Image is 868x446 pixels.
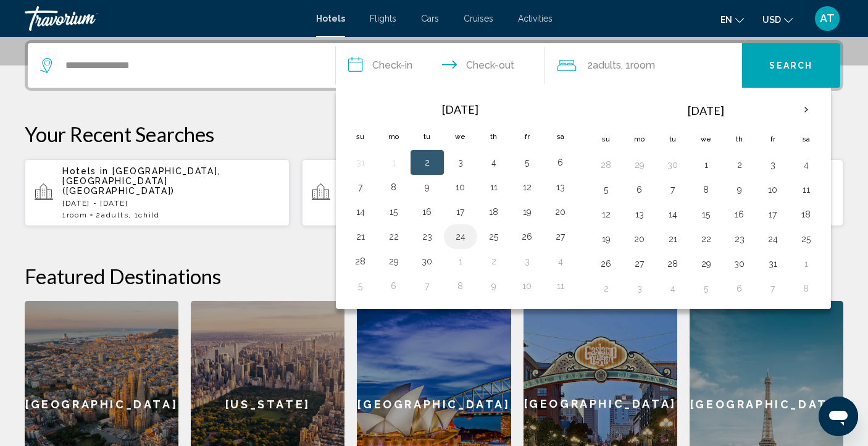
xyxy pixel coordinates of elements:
button: Day 25 [796,230,816,248]
button: Day 17 [451,203,470,221]
button: Day 24 [763,230,783,248]
button: Day 28 [596,156,616,174]
button: Day 4 [663,280,683,297]
span: , 1 [128,211,159,219]
span: , 1 [621,57,655,74]
button: Day 19 [596,230,616,248]
span: Child [138,211,159,219]
span: Adults [101,211,128,219]
button: Day 8 [451,277,470,295]
button: Day 13 [630,206,649,223]
p: [DATE] - [DATE] [62,199,280,208]
a: Hotels [316,14,345,23]
button: Day 12 [596,206,616,223]
button: Day 10 [763,181,783,198]
span: Adults [593,59,621,71]
button: Change currency [762,11,793,28]
button: Day 20 [630,230,649,248]
button: Day 9 [730,181,749,198]
button: Day 25 [484,228,504,245]
button: Day 26 [596,255,616,272]
span: AT [820,12,835,25]
button: Day 6 [630,181,649,198]
button: Travelers: 2 adults, 0 children [545,43,742,88]
span: en [720,15,732,25]
button: Day 2 [730,156,749,174]
button: Day 15 [696,206,716,223]
button: Day 21 [351,228,370,245]
button: Day 3 [451,154,470,171]
button: Change language [720,11,744,28]
button: Day 23 [417,228,437,245]
button: Day 27 [551,228,570,245]
span: Room [630,59,655,71]
button: Day 30 [730,255,749,272]
button: Day 3 [630,280,649,297]
span: USD [762,15,781,25]
button: Day 21 [663,230,683,248]
button: Day 26 [517,228,537,245]
span: 2 [587,57,621,74]
button: Day 18 [796,206,816,223]
button: Day 1 [451,253,470,270]
button: Day 10 [517,277,537,295]
a: Cars [421,14,439,23]
span: 1 [62,211,87,219]
span: Activities [518,14,553,23]
button: Day 29 [696,255,716,272]
button: Day 19 [517,203,537,221]
button: Day 7 [663,181,683,198]
th: [DATE] [377,96,544,123]
button: Day 8 [796,280,816,297]
button: Day 23 [730,230,749,248]
button: Day 14 [663,206,683,223]
button: Hotels in [GEOGRAPHIC_DATA], [GEOGRAPHIC_DATA] ([GEOGRAPHIC_DATA])[DATE] - [DATE]1Room2Adults, 1C... [25,159,290,227]
a: Travorium [25,6,304,31]
button: Day 2 [484,253,504,270]
button: Day 16 [417,203,437,221]
button: Day 9 [417,179,437,196]
button: Day 20 [551,203,570,221]
button: Day 22 [384,228,404,245]
button: Search [742,43,841,88]
button: Day 5 [517,154,537,171]
button: Day 28 [663,255,683,272]
button: Day 15 [384,203,404,221]
button: Day 13 [551,179,570,196]
button: Day 6 [551,154,570,171]
span: Search [769,61,812,71]
button: Day 6 [730,280,749,297]
button: Day 10 [451,179,470,196]
button: Day 8 [384,179,404,196]
span: Room [67,211,88,219]
iframe: Кнопка запуска окна обмена сообщениями [819,397,858,436]
button: Day 7 [417,277,437,295]
button: Day 6 [384,277,404,295]
button: Day 29 [384,253,404,270]
button: Day 2 [596,280,616,297]
button: Day 29 [630,156,649,174]
button: Check in and out dates [336,43,545,88]
button: Day 30 [663,156,683,174]
button: Day 22 [696,230,716,248]
a: Cruises [464,14,493,23]
button: Day 11 [796,181,816,198]
button: Day 7 [351,179,370,196]
button: Day 2 [417,154,437,171]
button: Day 31 [351,154,370,171]
div: Search widget [28,43,840,88]
button: Day 11 [484,179,504,196]
span: Flights [370,14,396,23]
button: Day 5 [351,277,370,295]
button: Day 5 [596,181,616,198]
button: Day 28 [351,253,370,270]
button: Day 4 [551,253,570,270]
span: 2 [96,211,128,219]
button: Day 1 [796,255,816,272]
button: Day 12 [517,179,537,196]
button: Day 24 [451,228,470,245]
button: Day 18 [484,203,504,221]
